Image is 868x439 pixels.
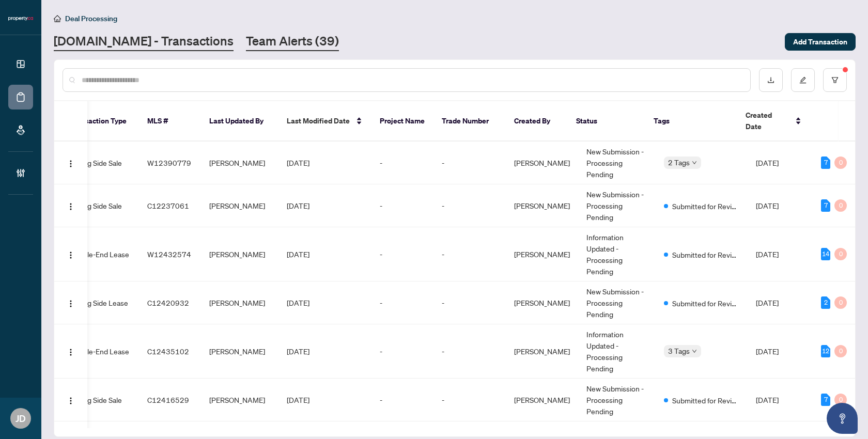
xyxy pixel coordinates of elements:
th: Transaction Type [61,101,139,142]
span: [PERSON_NAME] [514,201,570,210]
img: Logo [67,348,75,356]
div: 14 [821,248,830,260]
span: C12416529 [147,395,189,404]
td: - [433,142,506,184]
div: 7 [821,199,830,212]
span: Deal Processing [65,14,117,23]
th: Project Name [371,101,433,142]
div: 2 [821,296,830,309]
div: 0 [834,394,847,406]
th: Status [568,101,645,142]
span: [DATE] [287,158,309,167]
td: Listing Side Sale [61,184,139,227]
td: - [371,184,433,227]
img: Logo [67,160,75,168]
th: Last Modified Date [278,101,371,142]
span: Last Modified Date [287,115,350,127]
span: Submitted for Review [672,200,739,212]
span: [PERSON_NAME] [514,347,570,356]
td: - [371,281,433,324]
span: [DATE] [756,249,779,259]
button: Add Transaction [785,33,856,51]
span: C12237061 [147,201,189,210]
div: 0 [834,199,847,212]
td: - [433,324,506,379]
td: - [433,281,506,324]
td: Listing Side Lease [61,281,139,324]
button: Logo [63,197,79,214]
th: MLS # [139,101,201,142]
span: C12420932 [147,298,189,307]
td: - [371,142,433,184]
span: download [767,76,774,84]
span: down [692,160,697,165]
span: [DATE] [756,158,779,167]
span: edit [799,76,807,84]
span: home [54,15,61,22]
th: Created Date [737,101,810,142]
td: New Submission - Processing Pending [578,379,656,421]
span: [DATE] [287,298,309,307]
td: - [433,227,506,281]
td: - [371,379,433,421]
td: New Submission - Processing Pending [578,184,656,227]
button: edit [791,68,815,92]
span: Submitted for Review [672,395,739,406]
span: Submitted for Review [672,297,739,309]
button: filter [823,68,847,92]
span: [DATE] [756,298,779,307]
td: Listing Side Sale [61,379,139,421]
td: [PERSON_NAME] [201,379,278,421]
button: Open asap [827,403,858,434]
img: Logo [67,300,75,308]
span: down [692,349,697,354]
span: W12432574 [147,249,191,259]
img: Logo [67,251,75,259]
span: [DATE] [287,395,309,404]
span: [DATE] [287,347,309,356]
th: Created By [506,101,568,142]
button: download [759,68,783,92]
span: 3 Tags [668,345,690,357]
span: [PERSON_NAME] [514,298,570,307]
div: 0 [834,156,847,169]
div: 0 [834,345,847,357]
th: Trade Number [433,101,506,142]
td: - [371,324,433,379]
img: Logo [67,397,75,405]
button: Logo [63,294,79,311]
td: New Submission - Processing Pending [578,281,656,324]
td: [PERSON_NAME] [201,184,278,227]
span: W12390779 [147,158,191,167]
td: [PERSON_NAME] [201,324,278,379]
span: [PERSON_NAME] [514,395,570,404]
span: [PERSON_NAME] [514,158,570,167]
span: Created Date [746,109,789,132]
td: New Submission - Processing Pending [578,142,656,184]
td: [PERSON_NAME] [201,227,278,281]
div: 7 [821,156,830,169]
button: Logo [63,246,79,262]
td: Listing Side Sale [61,142,139,184]
button: Logo [63,154,79,171]
a: [DOMAIN_NAME] - Transactions [54,33,234,51]
span: [DATE] [756,201,779,210]
span: filter [831,76,839,84]
th: Last Updated By [201,101,278,142]
img: logo [8,15,33,22]
div: 12 [821,345,830,357]
a: Team Alerts (39) [246,33,339,51]
span: Submitted for Review [672,249,739,260]
span: [DATE] [287,201,309,210]
div: 0 [834,296,847,309]
th: Tags [645,101,737,142]
td: - [433,379,506,421]
span: [DATE] [756,395,779,404]
td: - [371,227,433,281]
button: Logo [63,343,79,359]
td: Information Updated - Processing Pending [578,227,656,281]
td: Information Updated - Processing Pending [578,324,656,379]
div: 7 [821,394,830,406]
span: C12435102 [147,347,189,356]
span: [DATE] [756,347,779,356]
